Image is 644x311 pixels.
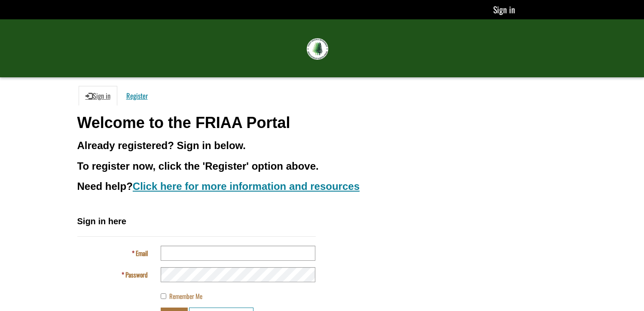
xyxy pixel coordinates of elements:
[119,86,155,106] a: Register
[77,114,567,131] h1: Welcome to the FRIAA Portal
[161,293,166,299] input: Remember Me
[125,270,148,279] span: Password
[77,216,126,226] span: Sign in here
[77,181,567,192] h3: Need help?
[79,86,117,106] a: Sign in
[133,180,360,192] a: Click here for more information and resources
[493,3,515,16] a: Sign in
[169,291,202,301] span: Remember Me
[77,161,567,172] h3: To register now, click the 'Register' option above.
[307,38,328,60] img: FRIAA Submissions Portal
[136,248,148,258] span: Email
[77,140,567,151] h3: Already registered? Sign in below.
